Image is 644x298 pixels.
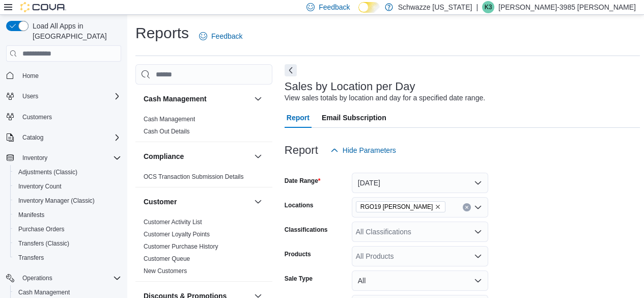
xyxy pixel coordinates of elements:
[356,201,446,212] span: RGO19 Hobbs
[135,216,272,281] div: Customer
[20,2,66,12] img: Cova
[18,211,44,219] span: Manifests
[144,218,202,226] span: Customer Activity List
[18,288,70,296] span: Cash Management
[463,203,471,211] button: Clear input
[2,271,125,285] button: Operations
[14,180,66,193] a: Inventory Count
[482,1,494,13] div: Kandice-3985 Marquez
[285,226,328,234] label: Classifications
[10,165,125,179] button: Adjustments (Classic)
[285,80,415,93] h3: Sales by Location per Day
[485,1,492,13] span: K3
[285,177,321,185] label: Date Range
[144,173,244,181] span: OCS Transaction Submission Details
[2,89,125,103] button: Users
[343,145,396,155] span: Hide Parameters
[144,94,207,104] h3: Cash Management
[474,252,482,260] button: Open list of options
[18,254,44,262] span: Transfers
[352,270,488,291] button: All
[2,130,125,145] button: Catalog
[18,152,51,164] button: Inventory
[144,128,190,135] a: Cash Out Details
[144,231,210,238] a: Customer Loyalty Points
[18,111,56,123] a: Customers
[2,68,125,83] button: Home
[10,179,125,194] button: Inventory Count
[144,151,184,161] h3: Compliance
[135,171,272,187] div: Compliance
[22,274,52,282] span: Operations
[285,64,297,76] button: Next
[2,151,125,165] button: Inventory
[144,115,195,123] span: Cash Management
[398,1,472,13] p: Schwazze [US_STATE]
[18,70,43,82] a: Home
[285,93,485,103] div: View sales totals by location and day for a specified date range.
[22,133,43,142] span: Catalog
[18,90,42,102] button: Users
[252,93,264,105] button: Cash Management
[14,223,121,235] span: Purchase Orders
[18,272,57,284] button: Operations
[358,2,380,13] input: Dark Mode
[144,242,218,251] span: Customer Purchase History
[14,209,121,221] span: Manifests
[14,180,121,193] span: Inventory Count
[14,223,69,235] a: Purchase Orders
[14,166,121,178] span: Adjustments (Classic)
[322,107,386,128] span: Email Subscription
[22,72,39,80] span: Home
[474,203,482,211] button: Open list of options
[435,204,441,210] button: Remove RGO19 Hobbs from selection in this group
[252,196,264,208] button: Customer
[14,237,121,250] span: Transfers (Classic)
[18,272,121,284] span: Operations
[18,131,121,144] span: Catalog
[144,255,190,262] a: Customer Queue
[18,90,121,102] span: Users
[144,94,250,104] button: Cash Management
[18,131,47,144] button: Catalog
[352,173,488,193] button: [DATE]
[474,228,482,236] button: Open list of options
[252,150,264,162] button: Compliance
[319,2,350,12] span: Feedback
[144,267,187,275] a: New Customers
[14,195,121,207] span: Inventory Manager (Classic)
[18,197,95,205] span: Inventory Manager (Classic)
[360,202,433,212] span: RGO19 [PERSON_NAME]
[2,110,125,124] button: Customers
[18,111,121,123] span: Customers
[14,252,48,264] a: Transfers
[285,201,314,209] label: Locations
[135,23,189,43] h1: Reports
[10,208,125,222] button: Manifests
[14,166,81,178] a: Adjustments (Classic)
[22,92,38,100] span: Users
[10,222,125,236] button: Purchase Orders
[211,31,242,41] span: Feedback
[358,13,359,13] span: Dark Mode
[18,152,121,164] span: Inventory
[144,243,218,250] a: Customer Purchase History
[476,1,478,13] p: |
[22,113,52,121] span: Customers
[18,225,65,233] span: Purchase Orders
[14,209,48,221] a: Manifests
[195,26,246,46] a: Feedback
[10,236,125,251] button: Transfers (Classic)
[14,195,99,207] a: Inventory Manager (Classic)
[18,182,62,191] span: Inventory Count
[144,173,244,180] a: OCS Transaction Submission Details
[144,127,190,136] span: Cash Out Details
[144,230,210,238] span: Customer Loyalty Points
[326,140,400,160] button: Hide Parameters
[10,194,125,208] button: Inventory Manager (Classic)
[144,255,190,263] span: Customer Queue
[287,107,310,128] span: Report
[144,219,202,226] a: Customer Activity List
[29,21,121,41] span: Load All Apps in [GEOGRAPHIC_DATA]
[18,69,121,82] span: Home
